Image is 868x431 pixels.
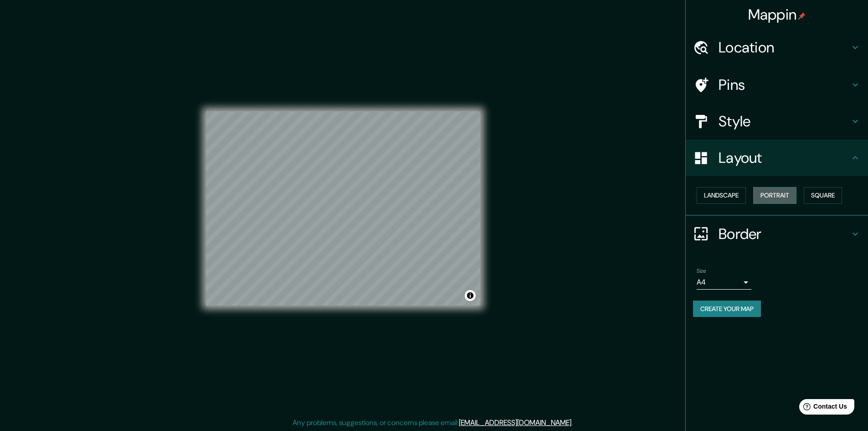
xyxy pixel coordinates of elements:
div: Style [686,103,868,140]
button: Portrait [753,187,796,204]
img: pin-icon.png [798,12,806,20]
div: Border [686,216,868,252]
div: Location [686,29,868,66]
a: [EMAIL_ADDRESS][DOMAIN_NAME] [459,418,571,427]
button: Square [804,187,842,204]
div: A4 [697,275,751,290]
canvas: Map [206,111,480,306]
h4: Layout [719,149,850,167]
button: Toggle attribution [465,290,476,301]
p: Any problems, suggestions, or concerns please email . [293,417,573,428]
div: . [573,417,574,428]
div: Layout [686,140,868,176]
label: Size [697,267,706,275]
div: . [574,417,576,428]
button: Landscape [697,187,746,204]
iframe: Help widget launcher [787,395,858,421]
h4: Mappin [748,5,806,24]
h4: Pins [719,76,850,94]
h4: Style [719,112,850,130]
h4: Location [719,38,850,57]
h4: Border [719,225,850,243]
div: Pins [686,67,868,103]
button: Create your map [693,301,761,317]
